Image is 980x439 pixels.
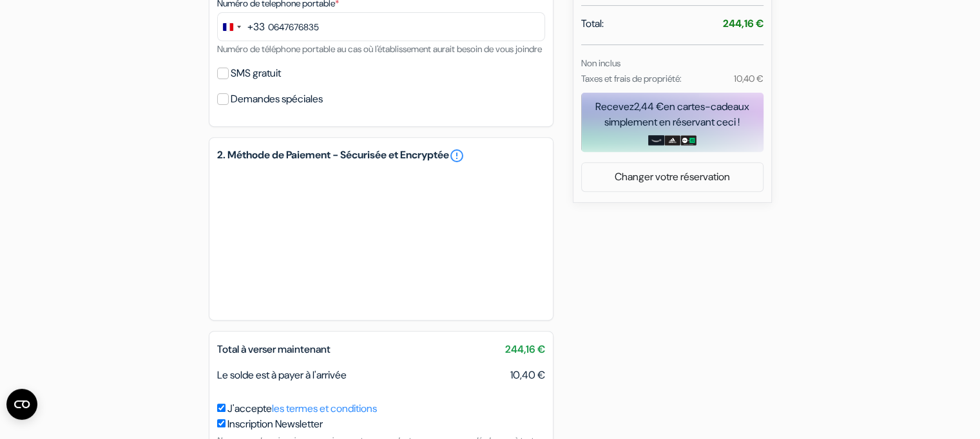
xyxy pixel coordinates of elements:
h5: 2. Méthode de Paiement - Sécurisée et Encryptée [217,148,545,163]
img: amazon-card-no-text.png [648,135,664,145]
a: Changer votre réservation [582,165,763,189]
span: 244,16 € [505,342,545,357]
iframe: Cadre de saisie sécurisé pour le paiement [215,166,548,312]
small: Taxes et frais de propriété: [581,73,682,84]
span: Le solde est à payer à l'arrivée [217,368,347,382]
small: Non inclus [581,57,620,69]
button: Ouvrir le widget CMP [6,389,37,420]
span: Total: [581,16,604,32]
input: 6 12 34 56 78 [217,12,545,41]
img: adidas-card.png [664,135,680,145]
label: SMS gratuit [231,64,281,82]
span: Total à verser maintenant [217,342,331,356]
label: Demandes spéciales [231,90,323,108]
div: Recevez en cartes-cadeaux simplement en réservant ceci ! [581,99,764,130]
label: Inscription Newsletter [227,416,323,432]
button: Change country, selected France (+33) [218,13,265,41]
strong: 244,16 € [723,17,764,30]
small: Numéro de téléphone portable au cas où l'établissement aurait besoin de vous joindre [217,43,542,55]
div: +33 [247,19,265,35]
span: 2,44 € [634,100,664,113]
a: les termes et conditions [272,402,377,415]
small: 10,40 € [733,73,763,84]
label: J'accepte [227,401,377,416]
img: uber-uber-eats-card.png [680,135,697,145]
a: error_outline [449,148,465,163]
span: 10,40 € [510,368,545,383]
